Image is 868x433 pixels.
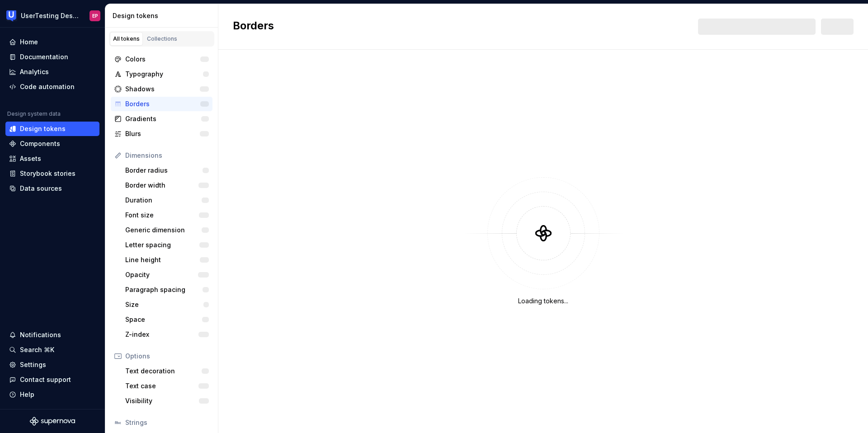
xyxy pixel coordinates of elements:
[122,163,212,178] a: Border radius
[5,136,99,151] a: Components
[125,99,200,108] div: Borders
[125,352,209,361] div: Options
[122,297,212,312] a: Size
[5,65,99,79] a: Analytics
[5,343,99,357] button: Search ⌘K
[122,193,212,207] a: Duration
[5,372,99,387] button: Contact support
[20,67,49,76] div: Analytics
[125,381,198,391] div: Text case
[111,82,212,96] a: Shadows
[122,394,212,408] a: Visibility
[5,50,99,64] a: Documentation
[125,211,199,220] div: Font size
[21,11,79,20] div: UserTesting Design System
[125,255,200,264] div: Line height
[111,52,212,66] a: Colors
[20,330,61,339] div: Notifications
[7,110,61,118] div: Design system data
[20,360,46,369] div: Settings
[122,379,212,393] a: Text case
[122,268,212,282] a: Opacity
[5,387,99,402] button: Help
[125,151,209,160] div: Dimensions
[20,38,38,47] div: Home
[20,390,34,399] div: Help
[122,208,212,222] a: Font size
[233,19,274,35] h2: Borders
[20,52,68,61] div: Documentation
[20,184,62,193] div: Data sources
[6,10,17,21] img: 41adf70f-fc1c-4662-8e2d-d2ab9c673b1b.png
[122,282,212,297] a: Paragraph spacing
[30,417,75,426] svg: Supernova Logo
[122,364,212,378] a: Text decoration
[125,285,203,294] div: Paragraph spacing
[122,238,212,252] a: Letter spacing
[122,223,212,237] a: Generic dimension
[92,12,98,19] div: EP
[125,330,198,339] div: Z-index
[125,85,200,94] div: Shadows
[20,154,41,163] div: Assets
[20,169,75,178] div: Storybook stories
[125,240,199,249] div: Letter spacing
[20,345,54,354] div: Search ⌘K
[20,124,66,133] div: Design tokens
[125,270,198,279] div: Opacity
[20,139,60,148] div: Components
[113,11,214,20] div: Design tokens
[125,129,200,138] div: Blurs
[125,315,202,324] div: Space
[20,82,75,91] div: Code automation
[125,300,203,309] div: Size
[122,327,212,342] a: Z-index
[5,35,99,49] a: Home
[111,112,212,126] a: Gradients
[125,181,198,190] div: Border width
[125,114,201,123] div: Gradients
[113,35,140,42] div: All tokens
[125,226,202,235] div: Generic dimension
[111,67,212,81] a: Typography
[125,196,202,205] div: Duration
[122,312,212,327] a: Space
[5,166,99,181] a: Storybook stories
[5,181,99,196] a: Data sources
[122,253,212,267] a: Line height
[518,297,568,306] div: Loading tokens...
[5,151,99,166] a: Assets
[125,70,203,79] div: Typography
[111,127,212,141] a: Blurs
[122,178,212,193] a: Border width
[5,80,99,94] a: Code automation
[5,358,99,372] a: Settings
[111,97,212,111] a: Borders
[125,55,200,64] div: Colors
[125,166,203,175] div: Border radius
[125,396,199,405] div: Visibility
[5,122,99,136] a: Design tokens
[125,418,209,427] div: Strings
[147,35,177,42] div: Collections
[125,367,202,376] div: Text decoration
[2,6,103,25] button: UserTesting Design SystemEP
[5,328,99,342] button: Notifications
[20,375,71,384] div: Contact support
